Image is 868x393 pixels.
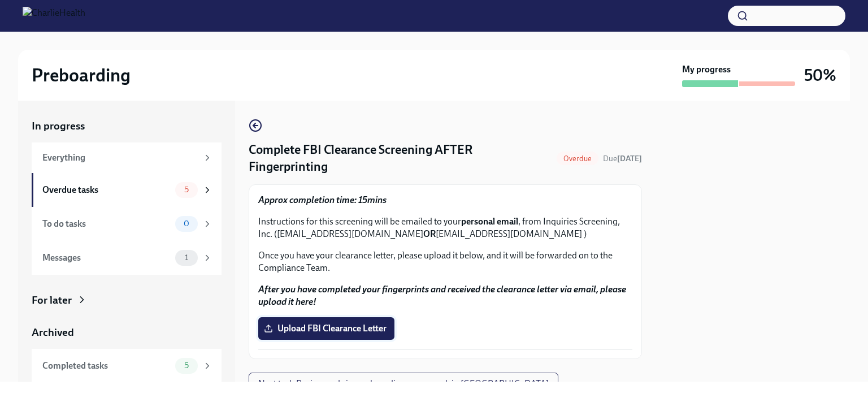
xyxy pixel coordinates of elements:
div: Completed tasks [42,360,171,372]
a: Completed tasks5 [32,349,222,383]
span: Overdue [557,154,598,163]
div: To do tasks [42,218,171,230]
a: Overdue tasks5 [32,173,222,207]
a: Everything [32,142,222,173]
div: Overdue tasks [42,184,171,196]
strong: My progress [682,63,731,76]
img: CharlieHealth [23,7,85,25]
span: Due [603,154,642,163]
span: Upload FBI Clearance Letter [266,323,387,334]
span: August 8th, 2025 08:00 [603,153,642,164]
span: Next task : Review and sign onboarding paperwork in [GEOGRAPHIC_DATA] [258,378,549,390]
label: Upload FBI Clearance Letter [258,317,394,340]
a: To do tasks0 [32,207,222,241]
p: Instructions for this screening will be emailed to your , from Inquiries Screening, Inc. ([EMAIL_... [258,215,632,240]
div: For later [32,293,72,308]
span: 1 [178,253,195,262]
a: Archived [32,325,222,340]
h3: 50% [804,65,836,85]
strong: Approx completion time: 15mins [258,195,387,205]
a: In progress [32,119,222,133]
h4: Complete FBI Clearance Screening AFTER Fingerprinting [249,141,552,175]
h2: Preboarding [32,64,131,87]
strong: After you have completed your fingerprints and received the clearance letter via email, please up... [258,284,626,307]
span: 0 [177,219,196,228]
strong: personal email [461,216,518,227]
a: Messages1 [32,241,222,275]
strong: OR [423,228,436,239]
span: 5 [177,361,196,370]
div: Messages [42,252,171,264]
div: Everything [42,152,198,164]
strong: [DATE] [617,154,642,163]
a: For later [32,293,222,308]
p: Once you have your clearance letter, please upload it below, and it will be forwarded on to the C... [258,249,632,274]
span: 5 [177,185,196,194]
